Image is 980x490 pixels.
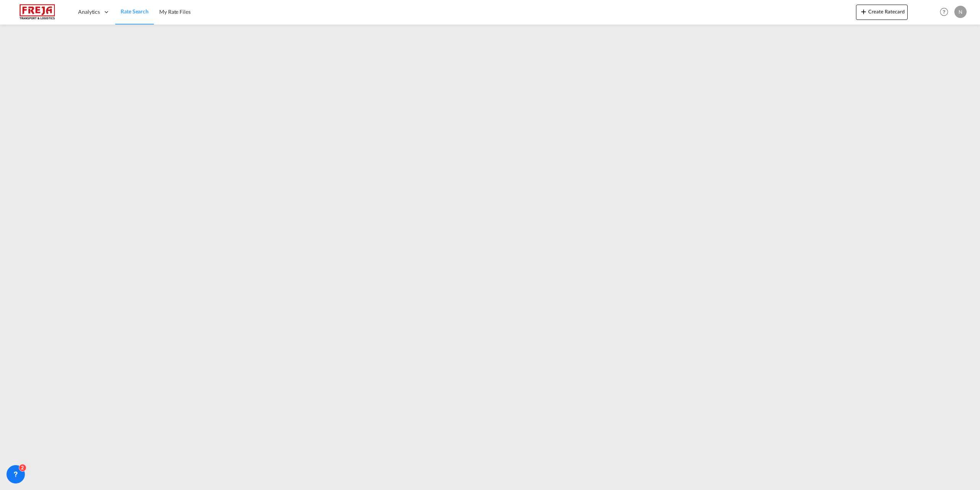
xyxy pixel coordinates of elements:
[954,6,967,18] div: N
[938,5,954,19] div: Help
[856,5,908,20] button: icon-plus 400-fgCreate Ratecard
[78,8,100,16] span: Analytics
[121,8,149,15] span: Rate Search
[11,3,63,21] img: 586607c025bf11f083711d99603023e7.png
[938,5,951,18] span: Help
[159,8,191,15] span: My Rate Files
[859,7,868,16] md-icon: icon-plus 400-fg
